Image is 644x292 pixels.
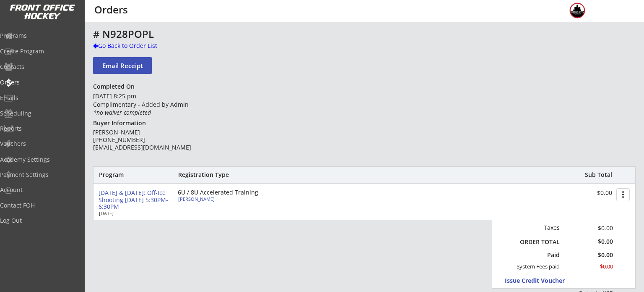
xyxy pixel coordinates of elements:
div: Buyer Information [93,119,150,127]
div: [DATE] [99,211,166,216]
em: *no waiver completed [93,108,151,116]
div: [PERSON_NAME] [178,197,272,201]
div: Registration Type [178,171,274,179]
div: [PERSON_NAME] [PHONE_NUMBER] [EMAIL_ADDRESS][DOMAIN_NAME] [93,129,214,152]
div: ORDER TOTAL [516,238,560,246]
div: $0.00 [566,263,613,270]
div: Taxes [516,224,560,231]
button: Email Receipt [93,57,152,74]
button: Issue Credit Voucher [505,275,582,286]
div: Go Back to Order List [93,42,179,50]
div: $0.00 [566,238,613,245]
div: # N928POPL [93,29,495,39]
div: [DATE] 8:25 pm Complimentary - Added by Admin [93,92,214,117]
div: System Fees paid [509,263,560,270]
div: 6U / 8U Accelerated Training [178,189,274,195]
div: Completed On [93,83,138,90]
div: $0.00 [566,252,613,258]
div: $0.00 [566,224,613,232]
div: Paid [521,251,560,259]
div: [DATE] & [DATE]: Off-Ice Shooting [DATE] 5:30PM-6:30PM [99,189,171,210]
div: Program [99,171,144,179]
div: Sub Total [576,171,612,179]
div: $0.00 [560,189,612,197]
button: more_vert [616,188,630,201]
